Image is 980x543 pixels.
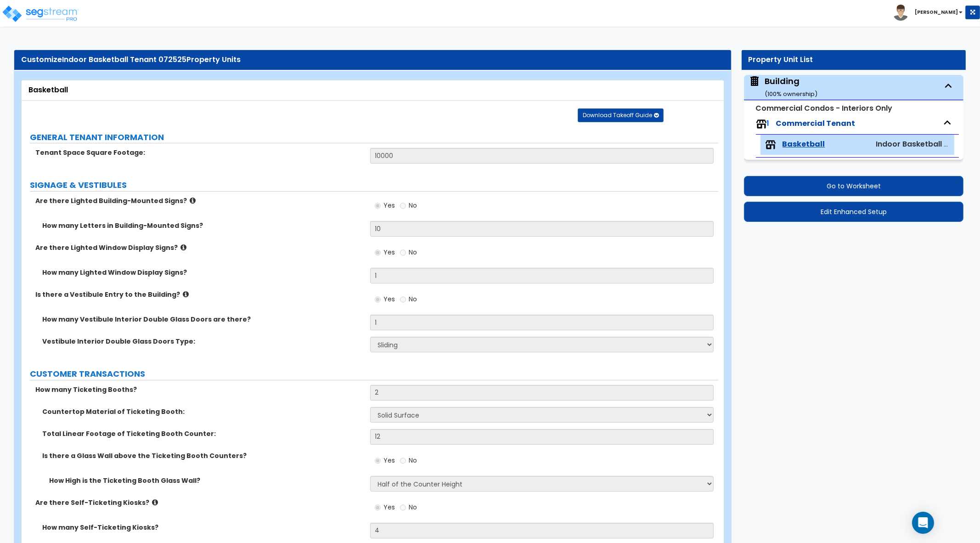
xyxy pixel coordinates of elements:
[152,499,158,506] i: click for more info!
[765,139,776,150] img: tenants.png
[756,119,767,130] img: tenants.png
[42,221,363,230] label: How many Letters in Building-Mounted Signs?
[49,476,363,485] label: How High is the Ticketing Booth Glass Wall?
[409,294,417,304] span: No
[400,503,406,513] input: No
[28,85,717,96] div: Basketball
[409,503,417,512] span: No
[409,248,417,257] span: No
[409,456,417,465] span: No
[35,290,363,299] label: Is there a Vestibule Entry to the Building?
[30,368,718,380] label: CUSTOMER TRANSACTIONS
[42,523,363,532] label: How many Self-Ticketing Kiosks?
[375,294,381,305] input: Yes
[30,131,718,143] label: GENERAL TENANT INFORMATION
[1,5,79,23] img: logo_pro_r.png
[767,118,770,129] span: 1
[375,201,381,211] input: Yes
[190,197,196,204] i: click for more info!
[42,268,363,277] label: How many Lighted Window Display Signs?
[912,512,934,534] div: Open Intercom Messenger
[42,451,363,460] label: Is there a Glass Wall above the Ticketing Booth Counters?
[384,294,395,304] span: Yes
[749,75,818,99] span: Building
[183,291,189,298] i: click for more info!
[384,503,395,512] span: Yes
[35,196,363,205] label: Are there Lighted Building-Mounted Signs?
[35,498,363,507] label: Are there Self-Ticketing Kiosks?
[35,243,363,252] label: Are there Lighted Window Display Signs?
[400,201,406,211] input: No
[783,139,825,150] span: Basketball
[893,5,909,21] img: avatar.png
[35,385,363,394] label: How many Ticketing Booths?
[384,201,395,210] span: Yes
[409,201,417,210] span: No
[62,54,186,65] span: Indoor Basketball Tenant 072525
[915,9,958,16] b: [PERSON_NAME]
[400,248,406,258] input: No
[583,111,652,119] span: Download Takeoff Guide
[744,202,964,222] button: Edit Enhanced Setup
[776,118,856,129] span: Commercial Tenant
[375,503,381,513] input: Yes
[749,55,959,65] div: Property Unit List
[384,456,395,465] span: Yes
[35,148,363,157] label: Tenant Space Square Footage:
[42,315,363,324] label: How many Vestibule Interior Double Glass Doors are there?
[400,456,406,466] input: No
[744,176,964,196] button: Go to Worksheet
[400,294,406,305] input: No
[375,248,381,258] input: Yes
[30,179,718,191] label: SIGNAGE & VESTIBULES
[749,75,760,87] img: building.svg
[21,55,724,65] div: Customize Property Units
[578,108,664,122] button: Download Takeoff Guide
[42,407,363,416] label: Countertop Material of Ticketing Booth:
[180,244,186,251] i: click for more info!
[765,75,818,99] div: Building
[375,456,381,466] input: Yes
[384,248,395,257] span: Yes
[42,429,363,438] label: Total Linear Footage of Ticketing Booth Counter:
[765,90,818,98] small: ( 100 % ownership)
[42,337,363,346] label: Vestibule Interior Double Glass Doors Type:
[756,103,893,113] small: Commercial Condos - Interiors Only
